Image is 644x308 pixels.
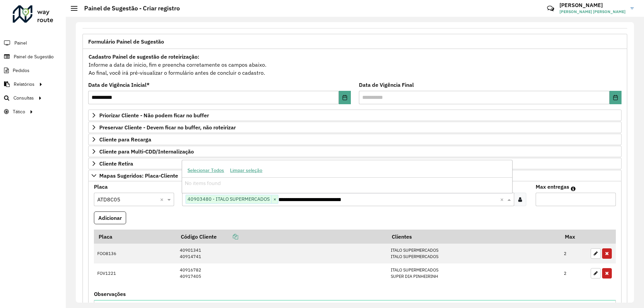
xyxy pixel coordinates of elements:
span: × [271,195,278,203]
td: ITALO SUPERMERCADOS SUPER DIA PINHEIRINH [387,263,560,283]
button: Choose Date [339,91,351,104]
a: Priorizar Cliente - Não podem ficar no buffer [88,110,622,121]
span: Cliente para Multi-CDD/Internalização [99,149,194,154]
td: 2 [560,263,587,283]
span: Cliente para Recarga [99,137,151,142]
td: FOO8136 [94,244,176,263]
td: FOV1221 [94,263,176,283]
a: Copiar [217,233,238,240]
h3: [PERSON_NAME] [559,2,626,8]
div: Informe a data de inicio, fim e preencha corretamente os campos abaixo. Ao final, você irá pré-vi... [88,52,622,77]
a: Cliente para Recarga [88,134,622,145]
em: Máximo de clientes que serão colocados na mesma rota com os clientes informados [571,186,576,191]
a: Cliente Retira [88,158,622,169]
span: 40903480 - ITALO SUPERMERCADOS [186,195,271,203]
ng-dropdown-panel: Options list [182,160,512,193]
span: Relatórios [14,81,35,88]
th: Clientes [387,230,560,244]
th: Max [560,230,587,244]
span: Priorizar Cliente - Não podem ficar no buffer [99,113,209,118]
span: Mapas Sugeridos: Placa-Cliente [99,173,178,178]
label: Placa [94,183,108,191]
td: 2 [560,244,587,263]
h2: Painel de Sugestão - Criar registro [77,5,180,12]
a: Contato Rápido [543,1,558,16]
div: No items found [182,178,512,189]
label: Data de Vigência Final [359,81,414,89]
span: Cliente Retira [99,161,133,166]
th: Código Cliente [176,230,387,244]
label: Max entregas [536,183,569,191]
span: [PERSON_NAME] [PERSON_NAME] [559,9,626,15]
span: Painel de Sugestão [14,53,54,60]
a: Mapas Sugeridos: Placa-Cliente [88,170,622,181]
button: Selecionar Todos [184,165,227,176]
button: Adicionar [94,211,126,224]
span: Clear all [500,195,506,203]
a: Cliente para Multi-CDD/Internalização [88,146,622,157]
span: Painel [14,40,27,47]
strong: Cadastro Painel de sugestão de roteirização: [89,53,199,60]
button: Limpar seleção [227,165,265,176]
td: 40916782 40917405 [176,263,387,283]
span: Preservar Cliente - Devem ficar no buffer, não roteirizar [99,125,236,130]
td: ITALO SUPERMERCADOS ITALO SUPERMERCADOS [387,244,560,263]
button: Choose Date [609,91,622,104]
span: Pedidos [13,67,30,74]
td: 40901341 40914741 [176,244,387,263]
span: Formulário Painel de Sugestão [88,39,164,44]
span: Tático [13,108,25,115]
span: Consultas [13,95,34,102]
span: Clear all [160,195,166,203]
label: Observações [94,290,126,298]
label: Data de Vigência Inicial [88,81,150,89]
th: Placa [94,230,176,244]
a: Preservar Cliente - Devem ficar no buffer, não roteirizar [88,122,622,133]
